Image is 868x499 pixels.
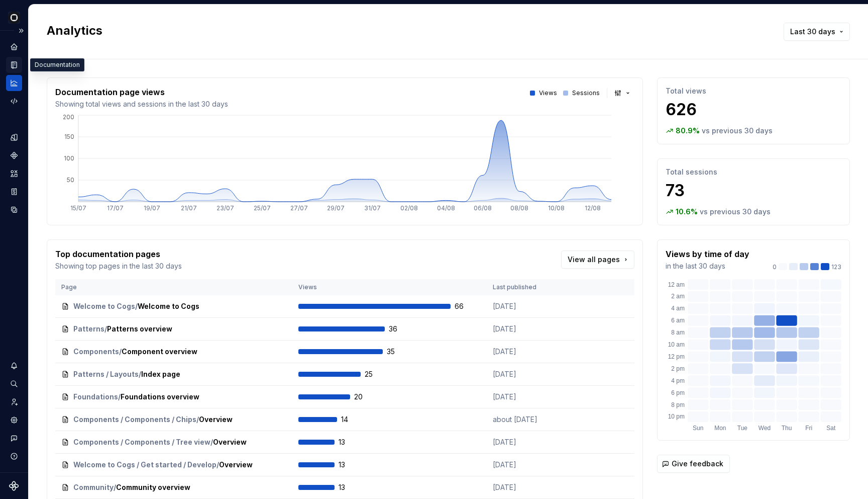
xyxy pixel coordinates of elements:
tspan: 19/07 [144,204,160,212]
p: [DATE] [493,482,568,492]
p: 626 [666,100,841,120]
button: Contact support [6,430,22,446]
span: Overview [199,414,233,425]
tspan: 100 [64,154,74,162]
span: 35 [387,347,413,357]
svg: Supernova Logo [9,481,19,491]
span: 66 [455,301,481,311]
p: Total sessions [666,167,841,177]
a: Documentation [6,57,22,73]
p: Views [539,89,557,97]
a: Components [6,147,22,163]
a: Code automation [6,93,22,109]
span: 13 [339,460,365,470]
span: 13 [339,482,365,492]
tspan: 12/08 [585,204,601,212]
tspan: 50 [67,176,74,184]
text: 6 am [671,317,685,324]
th: Views [292,279,487,295]
span: 14 [341,414,367,425]
p: [DATE] [493,324,568,334]
text: Wed [758,425,771,432]
a: Analytics [6,75,22,91]
span: / [119,347,122,357]
p: 0 [773,263,777,271]
tspan: 08/08 [510,204,528,212]
p: 10.6 % [676,207,698,217]
text: 8 pm [671,401,685,408]
text: 12 am [668,281,685,288]
text: Thu [782,425,792,432]
tspan: 200 [63,113,74,121]
span: Welcome to Cogs [138,301,199,311]
span: 25 [365,369,391,379]
tspan: 15/07 [70,204,86,212]
p: [DATE] [493,392,568,402]
span: Components / Components / Chips [73,414,196,425]
tspan: 31/07 [364,204,381,212]
a: Home [6,39,22,55]
span: Foundations overview [121,392,199,402]
span: Component overview [122,347,197,357]
p: [DATE] [493,437,568,447]
a: Assets [6,165,22,182]
a: Invite team [6,394,22,410]
text: Fri [805,425,812,432]
span: Patterns overview [107,324,172,334]
p: vs previous 30 days [702,126,773,136]
button: Notifications [6,358,22,374]
text: Sun [693,425,703,432]
div: 123 [773,263,841,271]
text: 10 pm [668,413,685,420]
text: 4 am [671,305,685,312]
a: Design tokens [6,129,22,145]
button: Last 30 days [784,23,850,41]
tspan: 06/08 [474,204,492,212]
span: Welcome to Cogs / Get started / Develop [73,460,216,470]
text: 12 pm [668,353,685,360]
tspan: 17/07 [107,204,124,212]
div: Settings [6,412,22,428]
p: Total views [666,86,841,96]
p: Showing top pages in the last 30 days [55,261,182,271]
tspan: 21/07 [181,204,197,212]
th: Page [55,279,292,295]
button: Search ⌘K [6,376,22,392]
p: [DATE] [493,460,568,470]
tspan: 150 [64,133,74,140]
span: Community [73,482,114,492]
span: / [118,392,121,402]
span: Welcome to Cogs [73,301,135,311]
p: in the last 30 days [666,261,749,271]
span: Community overview [116,482,190,492]
text: 10 am [668,341,685,348]
span: Patterns [73,324,104,334]
text: Tue [737,425,748,432]
span: Components [73,347,119,357]
span: Index page [141,369,180,379]
th: Last published [487,279,574,295]
div: Documentation [30,58,84,71]
p: [DATE] [493,301,568,311]
tspan: 29/07 [327,204,345,212]
text: 2 pm [671,365,685,372]
p: vs previous 30 days [700,207,771,217]
tspan: 23/07 [216,204,234,212]
p: Sessions [572,89,600,97]
span: 20 [354,392,380,402]
text: 4 pm [671,377,685,384]
text: Mon [714,425,726,432]
h2: Analytics [47,23,768,39]
p: Top documentation pages [55,248,182,260]
span: Components / Components / Tree view [73,437,210,447]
